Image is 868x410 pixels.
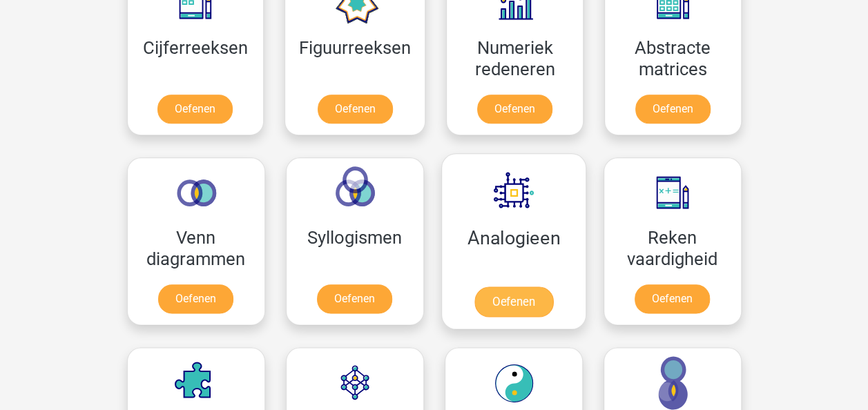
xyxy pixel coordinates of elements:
a: Oefenen [318,95,393,124]
a: Oefenen [635,95,711,124]
a: Oefenen [158,284,233,313]
a: Oefenen [317,284,392,313]
a: Oefenen [635,284,710,313]
a: Oefenen [477,95,552,124]
a: Oefenen [157,95,233,124]
a: Oefenen [474,286,552,317]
